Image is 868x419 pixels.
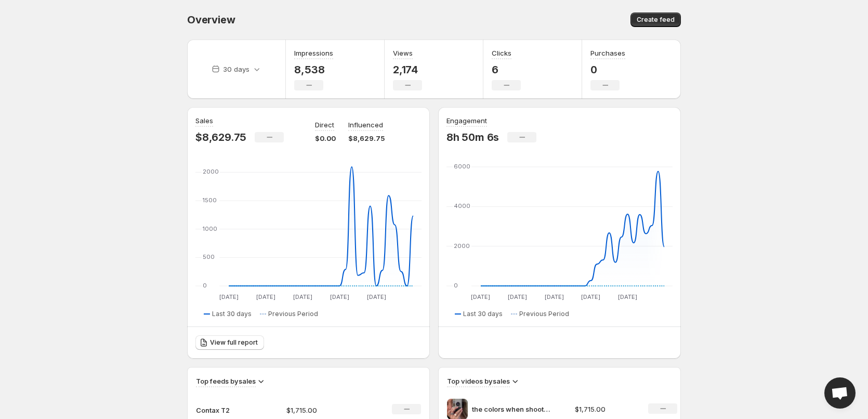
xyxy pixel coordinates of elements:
p: $8,629.75 [348,133,385,143]
text: 2000 [203,168,219,175]
span: Last 30 days [463,310,503,318]
a: View full report [195,335,264,350]
span: View full report [210,338,258,347]
text: [DATE] [471,293,490,300]
text: 0 [454,282,458,289]
p: Contax T2 [196,405,248,415]
span: Previous Period [519,310,569,318]
p: $1,715.00 [575,404,636,414]
p: 6 [492,63,521,76]
h3: Engagement [446,115,487,126]
text: [DATE] [618,293,637,300]
p: Influenced [348,120,383,130]
text: 4000 [454,202,470,209]
text: [DATE] [219,293,239,300]
text: [DATE] [367,293,386,300]
h3: Top videos by sales [447,376,510,386]
button: Create feed [630,12,681,27]
text: 0 [203,282,207,289]
p: $8,629.75 [195,131,246,143]
h3: Top feeds by sales [196,376,256,386]
p: 8h 50m 6s [446,131,499,143]
p: $1,715.00 [286,405,360,415]
span: Last 30 days [212,310,252,318]
span: Overview [187,14,235,26]
h3: Impressions [294,48,333,58]
text: [DATE] [508,293,527,300]
p: $0.00 [315,133,336,143]
p: 8,538 [294,63,333,76]
text: 1000 [203,225,217,232]
text: 500 [203,253,215,260]
text: 1500 [203,197,217,204]
span: Create feed [637,16,675,24]
text: [DATE] [545,293,564,300]
p: Direct [315,120,334,130]
text: [DATE] [256,293,275,300]
p: 30 days [223,64,249,74]
h3: Sales [195,115,213,126]
text: [DATE] [581,293,600,300]
a: Open chat [824,377,856,409]
p: 2,174 [393,63,422,76]
h3: Clicks [492,48,511,58]
text: [DATE] [293,293,312,300]
text: 6000 [454,163,470,170]
text: 2000 [454,242,470,250]
h3: Views [393,48,413,58]
h3: Purchases [590,48,625,58]
text: [DATE] [330,293,349,300]
span: Previous Period [268,310,318,318]
p: the colors when shooting on film in summer onfilm contaxt2 35mm [472,404,550,414]
p: 0 [590,63,625,76]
